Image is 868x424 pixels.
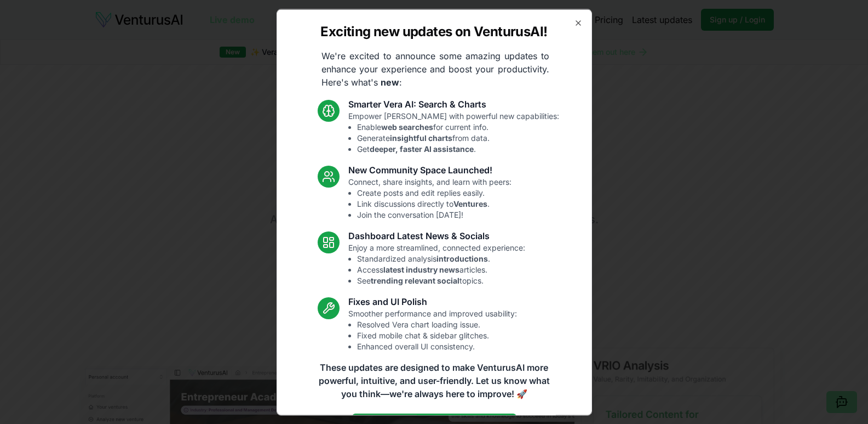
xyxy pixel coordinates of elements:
p: Connect, share insights, and learn with peers: [348,176,511,220]
h3: New Community Space Launched! [348,163,511,176]
li: Link discussions directly to . [357,198,511,209]
strong: deeper, faster AI assistance [370,144,474,153]
strong: new [381,76,399,87]
h3: Smarter Vera AI: Search & Charts [348,97,559,110]
li: Fixed mobile chat & sidebar glitches. [357,330,517,341]
li: Get . [357,143,559,154]
li: Generate from data. [357,132,559,143]
p: These updates are designed to make VenturusAI more powerful, intuitive, and user-friendly. Let us... [312,360,557,400]
li: Enhanced overall UI consistency. [357,341,517,352]
strong: introductions [436,253,488,263]
li: Create posts and edit replies easily. [357,187,511,198]
strong: latest industry news [383,264,459,274]
p: Enjoy a more streamlined, connected experience: [348,242,525,286]
li: Resolved Vera chart loading issue. [357,319,517,330]
strong: web searches [381,122,433,131]
h3: Fixes and UI Polish [348,295,517,308]
li: Enable for current info. [357,121,559,132]
li: Standardized analysis . [357,253,525,264]
p: Smoother performance and improved usability: [348,308,517,352]
li: See topics. [357,275,525,286]
p: Empower [PERSON_NAME] with powerful new capabilities: [348,110,559,154]
strong: Ventures [453,199,487,208]
p: We're excited to announce some amazing updates to enhance your experience and boost your producti... [313,49,558,88]
strong: insightful charts [390,133,452,142]
strong: trending relevant social [371,275,459,285]
li: Join the conversation [DATE]! [357,209,511,220]
h2: Exciting new updates on VenturusAI! [320,22,547,40]
li: Access articles. [357,264,525,275]
h3: Dashboard Latest News & Socials [348,229,525,242]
